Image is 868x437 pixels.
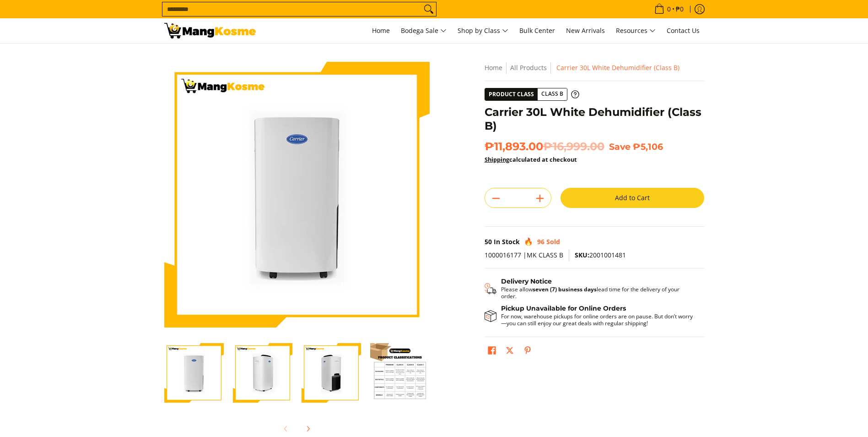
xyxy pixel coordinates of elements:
[485,344,498,360] a: Share on Facebook
[538,88,567,100] span: Class B
[485,155,577,164] strong: calculated at checkout
[561,18,609,43] a: New Arrivals
[494,237,520,246] span: In Stock
[164,23,256,38] img: Carrier 30-Liter Dehumidifier - White (Class B) l Mang Kosme
[485,62,704,74] nav: Breadcrumbs
[521,344,534,360] a: Pin on Pinterest
[616,25,656,37] span: Resources
[485,237,492,246] span: 50
[501,277,552,285] strong: Delivery Notice
[164,343,224,403] img: carrier-30-liter-dehumidier-premium-full-view-mang-kosme
[652,4,686,14] span: •
[372,26,390,35] span: Home
[537,237,545,246] span: 96
[575,251,589,259] span: SKU:
[510,63,547,72] a: All Products
[501,313,695,327] p: For now, warehouse pickups for online orders are on pause. But don’t worry—you can still enjoy ou...
[164,62,430,328] img: carrier-30-liter-dehumidier-premium-full-view-mang-kosme
[529,191,551,206] button: Add
[611,18,660,43] a: Resources
[546,237,560,246] span: Sold
[401,25,447,37] span: Bodega Sale
[666,6,672,12] span: 0
[633,141,663,152] span: ₱5,106
[265,18,704,43] nav: Main Menu
[501,304,626,312] strong: Pickup Unavailable for Online Orders
[515,18,560,43] a: Bulk Center
[370,343,430,403] img: Carrier 30L White Dehumidifier (Class B)-4
[367,18,394,43] a: Home
[233,343,292,403] img: Carrier 30L White Dehumidifier (Class B)-2
[566,26,605,35] span: New Arrivals
[485,88,538,100] span: Product Class
[485,105,704,133] h1: Carrier 30L White Dehumidifier (Class B)
[501,286,695,300] p: Please allow lead time for the delivery of your order.
[519,26,555,35] span: Bulk Center
[543,140,604,153] del: ₱16,999.00
[575,251,626,259] span: 2001001481
[485,63,502,72] a: Home
[533,285,597,293] strong: seven (7) business days
[421,2,436,16] button: Search
[485,155,509,164] a: Shipping
[485,278,695,300] button: Shipping & Delivery
[667,26,700,35] span: Contact Us
[453,18,513,43] a: Shop by Class
[458,25,508,37] span: Shop by Class
[609,141,631,152] span: Save
[302,343,361,403] img: Carrier 30L White Dehumidifier (Class B)-3
[485,140,604,153] span: ₱11,893.00
[556,63,679,72] span: Carrier 30L White Dehumidifier (Class B)
[485,251,563,259] span: 1000016177 |MK CLASS B
[396,18,451,43] a: Bodega Sale
[674,6,685,12] span: ₱0
[662,18,704,43] a: Contact Us
[485,191,507,206] button: Subtract
[503,344,516,360] a: Post on X
[561,188,704,208] button: Add to Cart
[485,88,579,101] a: Product Class Class B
